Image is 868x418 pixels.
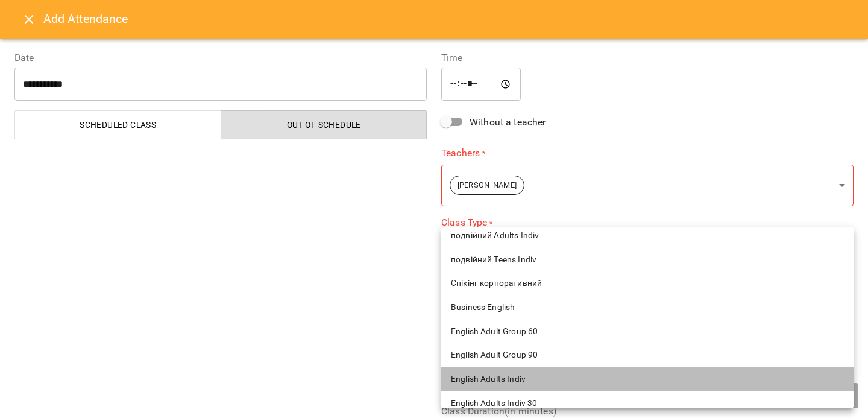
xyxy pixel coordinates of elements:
span: подвійний Adults Indiv [451,230,844,242]
span: Business English [451,302,844,314]
span: English Adult Group 60 [451,326,844,338]
span: Спікінг корпоративний [451,277,844,290]
span: подвійний Teens Indiv [451,254,844,266]
span: English Adult Group 90 [451,349,844,361]
span: English Adults Indiv 30 [451,397,844,410]
span: English Adults Indiv [451,373,844,385]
